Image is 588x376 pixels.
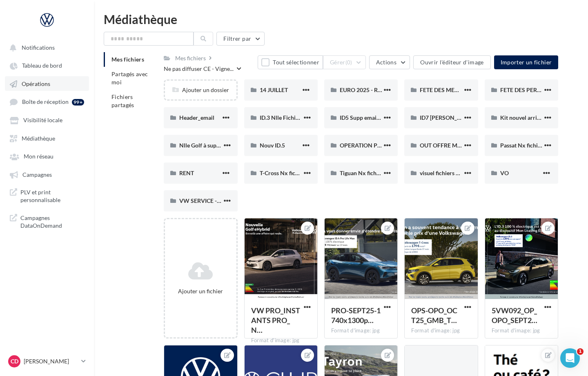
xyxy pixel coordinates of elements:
[340,142,389,149] span: OPERATION PHEV
[111,56,144,63] span: Mes fichiers
[560,348,580,368] iframe: Intercom live chat
[22,171,52,178] span: Campagnes
[340,114,411,121] span: ID5 Supp emailing test drive
[258,55,323,69] button: Tout sélectionner
[345,59,352,66] span: (0)
[413,55,490,69] button: Ouvrir l'éditeur d'image
[260,169,323,176] span: T-Cross Nx fichier à supp
[22,62,62,69] span: Tableau de bord
[500,169,509,176] span: VO
[168,287,233,295] div: Ajouter un fichier
[5,167,89,182] a: Campagnes
[5,149,89,163] a: Mon réseau
[111,70,148,86] span: Partagés avec moi
[7,354,87,369] a: CD [PERSON_NAME]
[179,197,230,204] span: VW SERVICE - OUT
[5,76,89,91] a: Opérations
[23,117,62,124] span: Visibilité locale
[22,135,55,142] span: Médiathèque
[376,59,396,66] span: Actions
[340,169,401,176] span: Tiguan Nx fichier à supp
[20,214,84,230] span: Campagnes DataOnDemand
[22,99,69,106] span: Boîte de réception
[5,58,89,73] a: Tableau de bord
[340,86,417,93] span: EURO 2025 - Réseaux Sociaux
[577,348,584,355] span: 1
[500,86,543,93] span: FETE DES PERES
[494,55,559,69] button: Importer un fichier
[420,86,465,93] span: FETE DES MERES
[323,55,366,69] button: Gérer(0)
[5,131,89,145] a: Médiathèque
[165,86,236,94] div: Ajouter un dossier
[175,54,206,62] div: Mes fichiers
[420,142,467,149] span: OUT OFFRE MOIS
[5,185,89,207] a: PLV et print personnalisable
[5,94,89,109] a: Boîte de réception 99+
[24,357,78,365] p: [PERSON_NAME]
[260,142,285,149] span: Nouv ID.5
[104,13,578,25] div: Médiathèque
[369,55,410,69] button: Actions
[500,114,548,121] span: Kit nouvel arrivant
[251,337,311,344] div: Format d'image: jpg
[331,306,381,325] span: PRO-SEPT25-1740x1300px_GMB-ID4
[179,142,238,149] span: Nlle Golf à supp ou non
[411,306,457,325] span: OPS-OPO_OCT25_GMB_TCROSS
[164,65,234,73] span: Ne pas diffuser CE - Vigne...
[72,99,84,106] div: 99+
[331,327,391,334] div: Format d'image: jpg
[251,306,300,334] span: VW PRO_INSTANTS PRO_NOV25_RS_NlleGolfeHybrid_GMB_720x720px
[420,169,470,176] span: visuel fichiers dispo
[5,112,89,127] a: Visibilité locale
[179,114,214,121] span: Header_email
[11,357,18,365] span: CD
[492,327,551,334] div: Format d'image: jpg
[420,114,493,121] span: ID7 [PERSON_NAME] à supp
[501,59,552,66] span: Importer un fichier
[5,40,86,55] button: Notifications
[411,327,471,334] div: Format d'image: jpg
[492,306,537,325] span: 5VW092_OP_OPO_SEPT25_CARRE_1080x1080px_ID3_Leasing_E1
[260,114,318,121] span: ID.3 Nlle Fichier à supp
[179,169,194,176] span: RENT
[24,153,53,160] span: Mon réseau
[111,93,134,108] span: Fichiers partagés
[500,142,561,149] span: Passat Nx fichier à supp
[20,188,84,204] span: PLV et print personnalisable
[260,86,288,93] span: 14 JUILLET
[216,32,265,46] button: Filtrer par
[22,80,50,87] span: Opérations
[22,44,55,51] span: Notifications
[5,211,89,233] a: Campagnes DataOnDemand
